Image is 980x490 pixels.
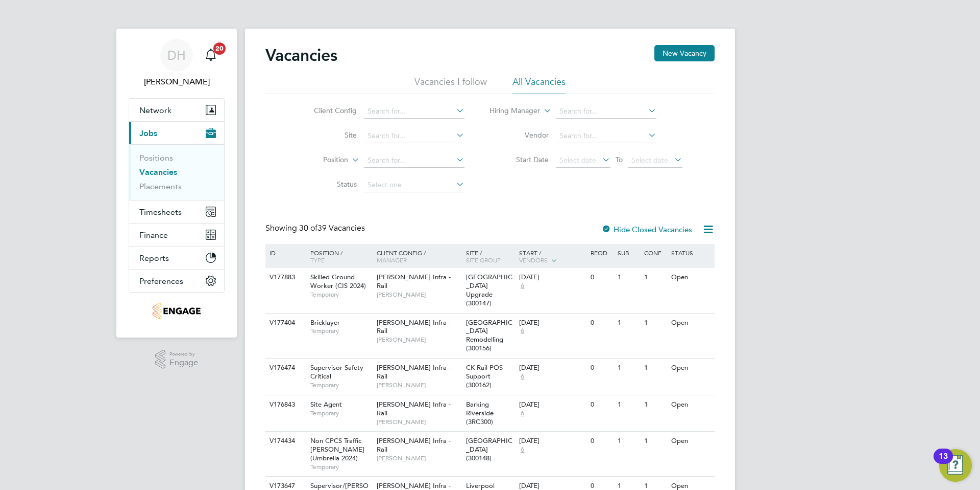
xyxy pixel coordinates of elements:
a: 20 [201,39,221,72]
span: Select date [631,155,668,165]
span: [GEOGRAPHIC_DATA] Remodelling (300156) [466,318,512,353]
span: Reports [139,253,169,263]
div: [DATE] [519,364,585,372]
div: ID [267,244,303,261]
div: Sub [615,244,642,261]
span: [PERSON_NAME] [377,418,461,426]
li: All Vacancies [512,76,566,94]
div: [DATE] [519,400,585,409]
div: 1 [642,359,668,377]
span: 6 [519,409,526,418]
div: [DATE] [519,319,585,327]
a: Vacancies [139,167,177,177]
input: Select one [364,178,464,192]
span: [GEOGRAPHIC_DATA] (300148) [466,436,512,462]
span: To [612,153,626,166]
span: Dean Holliday [129,76,225,88]
a: Placements [139,182,182,191]
span: Barking Riverside (3RC300) [466,400,494,426]
div: Reqd [588,244,615,261]
div: 0 [588,359,615,377]
input: Search for... [556,104,656,119]
span: Finance [139,230,168,240]
label: Position [289,155,348,165]
span: DH [167,49,186,62]
span: Site Group [466,256,501,264]
div: [DATE] [519,437,585,446]
div: Site / [463,244,517,269]
div: Open [669,395,713,414]
span: Manager [377,256,407,264]
span: [PERSON_NAME] [377,454,461,462]
button: Finance [129,224,224,246]
label: Site [298,130,357,140]
span: Temporary [310,409,372,417]
span: [PERSON_NAME] [377,291,461,299]
label: Vendor [490,130,549,140]
span: [PERSON_NAME] Infra - Rail [377,400,451,417]
div: 1 [615,395,642,414]
span: 30 of [299,223,317,233]
label: Client Config [298,106,357,115]
span: [PERSON_NAME] Infra - Rail [377,436,451,454]
label: Hide Closed Vacancies [601,225,692,234]
span: 6 [519,446,526,454]
nav: Main navigation [116,29,237,338]
input: Search for... [364,129,464,143]
span: Timesheets [139,207,182,217]
div: Open [669,314,713,332]
div: V176474 [267,359,303,377]
span: 6 [519,327,526,336]
a: Go to home page [129,303,225,319]
span: Temporary [310,291,372,299]
span: Temporary [310,327,372,335]
div: V177404 [267,314,303,332]
span: [PERSON_NAME] [377,381,461,389]
span: [PERSON_NAME] Infra - Rail [377,363,451,381]
button: Jobs [129,122,224,144]
button: Network [129,99,224,121]
span: 6 [519,372,526,381]
div: V176843 [267,395,303,414]
div: 1 [642,432,668,451]
span: [PERSON_NAME] [377,336,461,344]
span: 20 [213,42,226,55]
div: 1 [615,359,642,377]
div: Open [669,268,713,287]
div: 1 [642,268,668,287]
span: Bricklayer [310,318,340,327]
div: V177883 [267,268,303,287]
img: tribuildsolutions-logo-retina.png [153,303,200,319]
span: Site Agent [310,400,342,409]
div: 0 [588,268,615,287]
div: Jobs [129,144,224,200]
div: Open [669,359,713,377]
span: Engage [169,359,198,367]
button: New Vacancy [654,45,715,61]
div: Open [669,432,713,451]
span: Jobs [139,128,157,138]
div: 1 [615,314,642,332]
span: CK Rail POS Support (300162) [466,363,503,389]
div: 1 [642,395,668,414]
span: Network [139,105,171,115]
button: Open Resource Center, 13 new notifications [939,449,972,482]
label: Status [298,180,357,189]
div: 0 [588,395,615,414]
span: Supervisor Safety Critical [310,363,363,381]
span: Type [310,256,325,264]
button: Timesheets [129,201,224,223]
div: 1 [615,268,642,287]
li: Vacancies I follow [414,76,487,94]
span: [PERSON_NAME] Infra - Rail [377,273,451,290]
input: Search for... [556,129,656,143]
button: Reports [129,247,224,269]
span: Skilled Ground Worker (CIS 2024) [310,273,366,290]
div: Conf [642,244,668,261]
span: 6 [519,282,526,291]
div: Position / [303,244,374,269]
a: DH[PERSON_NAME] [129,39,225,88]
div: [DATE] [519,273,585,282]
span: Temporary [310,463,372,471]
div: 13 [939,456,948,470]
